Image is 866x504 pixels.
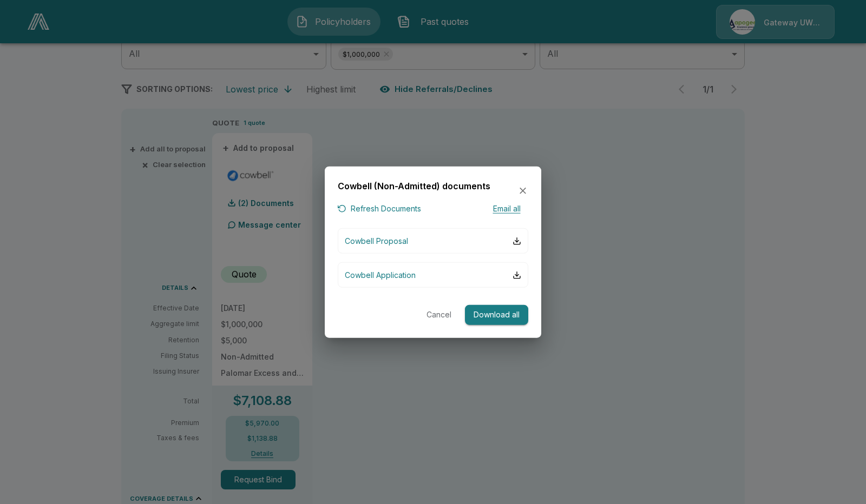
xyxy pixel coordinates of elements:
button: Email all [485,202,528,215]
p: Cowbell Application [345,269,416,281]
button: Cowbell Proposal [338,228,528,254]
h6: Cowbell (Non-Admitted) documents [338,180,490,194]
button: Cancel [422,305,456,325]
button: Refresh Documents [338,202,421,215]
button: Cowbell Application [338,262,528,288]
p: Cowbell Proposal [345,235,408,247]
button: Download all [465,305,528,325]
